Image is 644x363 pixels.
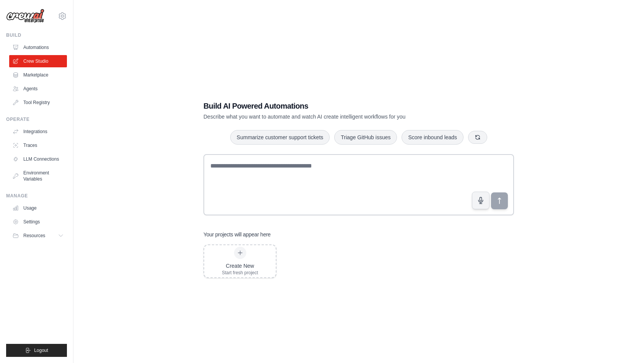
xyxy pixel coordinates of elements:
div: Start fresh project [222,270,258,276]
button: Get new suggestions [468,131,487,144]
a: Traces [9,139,67,151]
div: Create New [222,262,258,270]
div: Manage [6,193,67,199]
span: Resources [23,233,45,239]
a: Agents [9,83,67,95]
img: Logo [6,9,44,23]
p: Describe what you want to automate and watch AI create intelligent workflows for you [203,113,460,120]
a: Crew Studio [9,55,67,67]
button: Triage GitHub issues [334,130,397,145]
a: Tool Registry [9,96,67,109]
span: Logout [34,347,48,353]
a: LLM Connections [9,153,67,165]
div: Operate [6,116,67,122]
h1: Build AI Powered Automations [203,101,460,111]
button: Click to speak your automation idea [472,192,490,209]
a: Integrations [9,125,67,138]
button: Score inbound leads [402,130,463,145]
a: Usage [9,202,67,214]
a: Environment Variables [9,167,67,185]
button: Resources [9,230,67,242]
div: Build [6,32,67,38]
a: Automations [9,41,67,54]
a: Marketplace [9,69,67,81]
a: Settings [9,216,67,228]
h3: Your projects will appear here [203,231,271,238]
button: Summarize customer support tickets [230,130,330,145]
button: Logout [6,344,67,357]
